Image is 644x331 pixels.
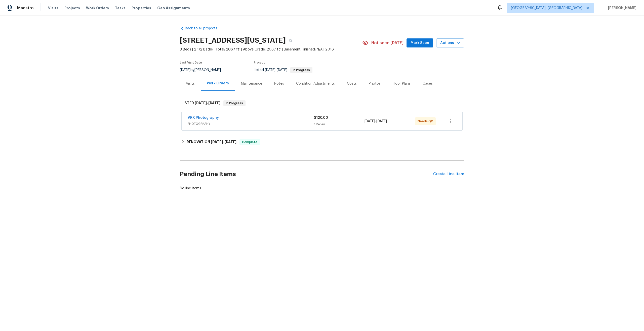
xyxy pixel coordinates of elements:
[64,6,80,11] span: Projects
[418,119,435,124] span: Needs QC
[347,81,357,86] div: Costs
[211,140,236,144] span: -
[286,36,295,45] button: Copy Address
[369,81,381,86] div: Photos
[436,38,464,48] button: Actions
[180,136,464,148] div: RENOVATION [DATE]-[DATE]Complete
[187,139,236,145] h6: RENOVATION
[371,40,404,45] span: Not seen [DATE]
[440,40,460,46] span: Actions
[207,81,229,86] div: Work Orders
[314,116,328,120] span: $120.00
[157,6,190,11] span: Geo Assignments
[314,122,365,127] div: 1 Repair
[180,38,286,43] h2: [STREET_ADDRESS][US_STATE]
[365,120,375,123] span: [DATE]
[224,101,245,106] span: In Progress
[180,26,228,31] a: Back to all projects
[254,61,265,64] span: Project
[180,186,464,191] div: No line items.
[180,162,433,186] h2: Pending Line Items
[195,101,220,105] span: -
[433,172,464,177] div: Create Line Item
[407,38,433,48] button: Mark Seen
[48,6,58,11] span: Visits
[423,81,433,86] div: Cases
[365,119,387,124] span: -
[17,6,34,11] span: Maestro
[180,47,362,52] span: 3 Beds | 2 1/2 Baths | Total: 2067 ft² | Above Grade: 2067 ft² | Basement Finished: N/A | 2016
[208,101,220,105] span: [DATE]
[296,81,335,86] div: Condition Adjustments
[180,61,202,64] span: Last Visit Date
[180,95,464,111] div: LISTED [DATE]-[DATE]In Progress
[180,67,227,73] div: by [PERSON_NAME]
[188,121,314,126] span: PHOTOGRAPHY
[265,68,287,72] span: -
[115,6,126,10] span: Tasks
[291,69,312,72] span: In Progress
[511,6,582,11] span: [GEOGRAPHIC_DATA], [GEOGRAPHIC_DATA]
[181,100,220,106] h6: LISTED
[254,68,312,72] span: Listed
[211,140,223,144] span: [DATE]
[606,6,636,11] span: [PERSON_NAME]
[132,6,151,11] span: Properties
[180,68,190,72] span: [DATE]
[277,68,287,72] span: [DATE]
[86,6,109,11] span: Work Orders
[411,40,429,46] span: Mark Seen
[224,140,236,144] span: [DATE]
[376,120,387,123] span: [DATE]
[188,116,219,120] a: VRX Photography
[195,101,207,105] span: [DATE]
[265,68,275,72] span: [DATE]
[393,81,411,86] div: Floor Plans
[241,81,262,86] div: Maintenance
[240,140,259,145] span: Complete
[186,81,195,86] div: Visits
[274,81,284,86] div: Notes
